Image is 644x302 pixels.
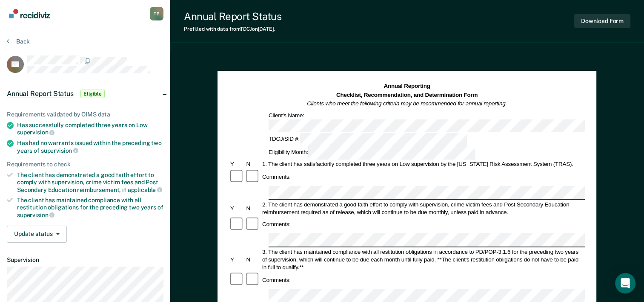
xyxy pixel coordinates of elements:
[261,160,585,168] div: 1. The client has satisfactorily completed three years on Low supervision by the [US_STATE] Risk ...
[41,147,78,154] span: supervision
[128,186,162,193] span: applicable
[17,122,163,136] div: Has successfully completed three years on Low
[7,226,67,243] button: Update status
[261,200,585,216] div: 2. The client has demonstrated a good faith effort to comply with supervision, crime victim fees ...
[336,92,478,98] strong: Checklist, Recommendation, and Determination Form
[615,273,635,293] div: Open Intercom Messenger
[7,38,30,45] button: Back
[17,129,54,136] span: supervision
[384,83,430,90] strong: Annual Reporting
[229,204,245,212] div: Y
[261,173,292,181] div: Comments:
[7,111,163,118] div: Requirements validated by OIMS data
[17,171,163,193] div: The client has demonstrated a good faith effort to comply with supervision, crime victim fees and...
[80,90,105,98] span: Eligible
[17,197,163,218] div: The client has maintained compliance with all restitution obligations for the preceding two years of
[261,248,585,271] div: 3. The client has maintained compliance with all restitution obligations in accordance to PD/POP-...
[245,204,261,212] div: N
[150,7,163,20] button: Profile dropdown button
[184,26,281,32] div: Prefilled with data from TDCJ on [DATE] .
[150,7,163,20] div: T B
[261,221,292,228] div: Comments:
[229,256,245,263] div: Y
[574,14,630,28] button: Download Form
[184,10,281,23] div: Annual Report Status
[245,160,261,168] div: N
[7,161,163,168] div: Requirements to check
[7,90,74,98] span: Annual Report Status
[307,100,507,107] em: Clients who meet the following criteria may be recommended for annual reporting.
[267,133,468,146] div: TDCJ/SID #:
[9,9,50,18] img: Recidiviz
[7,256,163,264] dt: Supervision
[267,146,477,160] div: Eligibility Month:
[245,256,261,263] div: N
[261,276,292,284] div: Comments:
[229,160,245,168] div: Y
[17,139,163,154] div: Has had no warrants issued within the preceding two years of
[17,212,54,218] span: supervision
